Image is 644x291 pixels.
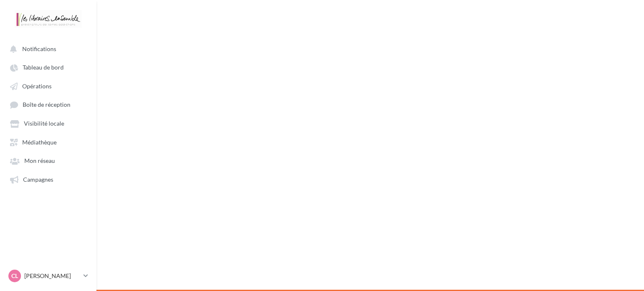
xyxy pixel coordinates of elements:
[5,134,91,149] a: Médiathèque
[5,78,91,93] a: Opérations
[24,157,55,165] span: Mon réseau
[5,97,91,112] a: Boîte de réception
[22,82,52,90] span: Opérations
[24,120,64,127] span: Visibilité locale
[5,153,91,168] a: Mon réseau
[5,116,91,131] a: Visibilité locale
[11,272,18,280] span: CL
[24,272,80,280] p: [PERSON_NAME]
[23,176,53,183] span: Campagnes
[22,139,57,146] span: Médiathèque
[7,268,90,284] a: CL [PERSON_NAME]
[23,101,70,108] span: Boîte de réception
[22,45,56,52] span: Notifications
[23,64,64,71] span: Tableau de bord
[5,172,91,187] a: Campagnes
[5,59,91,75] a: Tableau de bord
[5,41,88,56] button: Notifications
